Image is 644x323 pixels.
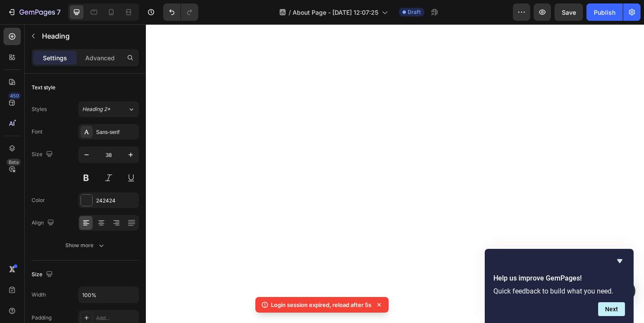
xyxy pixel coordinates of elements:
button: Hide survey [615,256,625,266]
div: Padding [32,314,52,322]
div: Color [32,196,45,204]
div: Add... [96,314,137,322]
p: Login session expired, reload after 5s [271,300,371,309]
button: Save [554,3,583,21]
h2: Help us improve GemPages! [493,273,625,284]
button: 7 [3,3,64,21]
p: Heading [42,31,135,41]
span: Heading 2* [82,105,110,113]
div: 242424 [96,197,137,205]
div: Width [32,291,46,299]
span: Draft [408,8,421,16]
div: Font [32,128,42,136]
div: Text style [32,84,55,91]
div: Publish [594,8,615,17]
span: About Page - [DATE] 12:07:25 [293,8,378,17]
button: Next question [598,302,625,316]
div: Align [32,217,56,229]
div: Size [32,149,55,160]
span: / [289,8,291,17]
div: Size [32,269,55,281]
p: Advanced [85,53,115,62]
div: Show more [65,241,106,250]
button: Publish [586,3,623,21]
div: Styles [32,105,47,113]
div: Sans-serif [96,128,137,136]
button: Heading 2* [78,101,139,117]
div: 450 [8,92,21,99]
p: 7 [57,7,61,17]
iframe: Design area [146,24,644,323]
div: Undo/Redo [163,3,198,21]
div: Beta [6,159,21,166]
p: Settings [43,53,67,62]
input: Auto [79,287,138,303]
span: Save [562,9,576,16]
p: Quick feedback to build what you need. [493,287,625,295]
div: Help us improve GemPages! [493,256,625,316]
button: Show more [32,238,139,253]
